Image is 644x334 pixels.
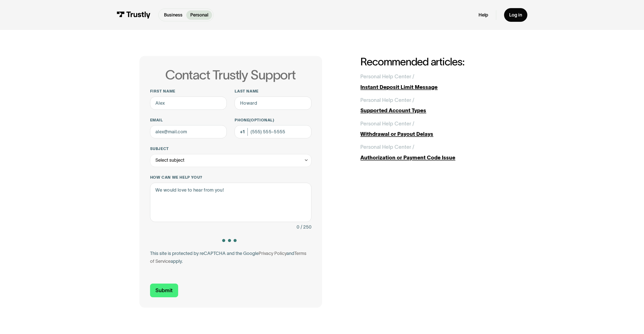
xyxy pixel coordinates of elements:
p: Personal [190,12,208,18]
label: Phone [235,118,311,123]
label: Last name [235,89,311,94]
div: Withdrawal or Payout Delays [360,130,504,138]
a: Personal Help Center /Supported Account Types [360,96,504,115]
a: Business [160,10,186,20]
label: First name [150,89,227,94]
label: Email [150,118,227,123]
input: Submit [150,284,178,297]
a: Privacy Policy [259,251,286,256]
div: 0 [297,223,299,231]
a: Personal Help Center /Authorization or Payment Code Issue [360,143,504,161]
div: / 250 [301,223,311,231]
input: (555) 555-5555 [235,125,311,138]
a: Log in [504,8,527,22]
div: Instant Deposit Limit Message [360,83,504,91]
div: Personal Help Center / [360,143,414,151]
div: Select subject [150,154,312,167]
form: Contact Trustly Support [150,89,312,297]
label: Subject [150,146,312,152]
div: Personal Help Center / [360,96,414,104]
a: Personal [186,10,212,20]
label: How can we help you? [150,175,312,180]
p: Business [164,12,182,18]
input: Howard [235,97,311,110]
div: Select subject [155,156,184,164]
div: This site is protected by reCAPTCHA and the Google and apply. [150,250,312,265]
div: Authorization or Payment Code Issue [360,154,504,162]
div: Supported Account Types [360,107,504,115]
div: Personal Help Center / [360,73,414,81]
h2: Recommended articles: [360,56,504,67]
span: (Optional) [249,118,274,122]
a: Help [479,12,488,18]
h1: Contact Trustly Support [149,68,312,82]
div: Log in [509,12,522,18]
a: Personal Help Center /Withdrawal or Payout Delays [360,120,504,138]
img: Trustly Logo [117,11,151,18]
a: Personal Help Center /Instant Deposit Limit Message [360,73,504,91]
input: Alex [150,97,227,110]
input: alex@mail.com [150,125,227,138]
div: Personal Help Center / [360,120,414,128]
